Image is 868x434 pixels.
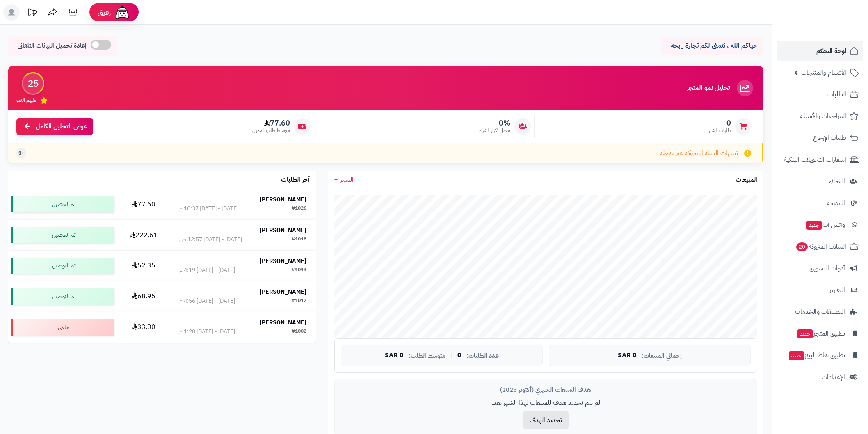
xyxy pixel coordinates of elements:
[11,196,114,212] div: تم التوصيل
[777,85,863,104] a: الطلبات
[118,251,170,281] td: 52.35
[409,352,445,359] span: متوسط الطلب:
[667,41,757,50] p: حياكم الله ، نتمنى لكم تجارة رابحة
[816,45,846,57] span: لوحة التحكم
[340,175,354,185] span: الشهر
[777,41,863,61] a: لوحة التحكم
[789,351,804,360] span: جديد
[260,226,306,235] strong: [PERSON_NAME]
[479,119,510,128] span: 0%
[22,4,42,23] a: تحديثات المنصة
[260,288,306,296] strong: [PERSON_NAME]
[813,132,846,144] span: طلبات الإرجاع
[806,221,822,230] span: جديد
[341,398,751,408] p: لم يتم تحديد هدف للمبيعات لهذا الشهر بعد.
[281,176,310,184] h3: آخر الطلبات
[252,127,290,134] span: متوسط طلب العميل
[618,352,637,359] span: 0 SAR
[777,128,863,148] a: طلبات الإرجاع
[687,85,730,92] h3: تحليل نمو المتجر
[260,257,306,265] strong: [PERSON_NAME]
[292,266,306,274] div: #1013
[784,154,846,165] span: إشعارات التحويلات البنكية
[292,297,306,305] div: #1012
[11,227,114,243] div: تم التوصيل
[118,189,170,219] td: 77.60
[118,281,170,312] td: 68.95
[16,97,36,104] span: تقييم النمو
[292,205,306,213] div: #1026
[18,41,87,50] span: إعادة تحميل البيانات التلقائي
[777,106,863,126] a: المراجعات والأسئلة
[523,411,569,429] button: تحديد الهدف
[812,23,860,40] img: logo-2.png
[11,288,114,305] div: تم التوصيل
[36,122,87,131] span: عرض التحليل الكامل
[642,352,682,359] span: إجمالي المبيعات:
[777,171,863,191] a: العملاء
[450,352,452,359] span: |
[736,176,757,184] h3: المبيعات
[18,150,24,157] span: +1
[260,195,306,204] strong: [PERSON_NAME]
[777,345,863,365] a: تطبيق نقاط البيعجديد
[806,219,845,231] span: وآتس آب
[179,297,235,305] div: [DATE] - [DATE] 4:56 م
[707,127,731,134] span: طلبات الشهر
[114,4,130,21] img: ai-face.png
[334,175,354,185] a: الشهر
[252,119,290,128] span: 77.60
[11,319,114,336] div: ملغي
[797,329,813,338] span: جديد
[796,242,808,251] span: 20
[179,328,235,336] div: [DATE] - [DATE] 1:20 م
[479,127,510,134] span: معدل تكرار الشراء
[777,367,863,387] a: الإعدادات
[179,205,238,213] div: [DATE] - [DATE] 10:37 م
[179,266,235,274] div: [DATE] - [DATE] 4:19 م
[179,235,242,244] div: [DATE] - [DATE] 12:57 ص
[777,324,863,343] a: تطبيق المتجرجديد
[292,235,306,244] div: #1018
[829,176,845,187] span: العملاء
[707,119,731,128] span: 0
[777,193,863,213] a: المدونة
[795,306,845,318] span: التطبيقات والخدمات
[777,150,863,169] a: إشعارات التحويلات البنكية
[827,197,845,209] span: المدونة
[98,7,111,17] span: رفيق
[777,237,863,256] a: السلات المتروكة20
[16,118,93,135] a: عرض التحليل الكامل
[795,241,846,252] span: السلات المتروكة
[260,318,306,327] strong: [PERSON_NAME]
[801,67,846,78] span: الأقسام والمنتجات
[777,215,863,235] a: وآتس آبجديد
[118,220,170,250] td: 222.61
[466,352,499,359] span: عدد الطلبات:
[827,89,846,100] span: الطلبات
[385,352,404,359] span: 0 SAR
[457,352,461,359] span: 0
[829,284,845,296] span: التقارير
[777,302,863,322] a: التطبيقات والخدمات
[660,148,738,158] span: تنبيهات السلة المتروكة غير مفعلة
[777,280,863,300] a: التقارير
[788,349,845,361] span: تطبيق نقاط البيع
[341,386,751,394] div: هدف المبيعات الشهري (أكتوبر 2025)
[777,258,863,278] a: أدوات التسويق
[292,328,306,336] div: #1002
[822,371,845,383] span: الإعدادات
[797,328,845,339] span: تطبيق المتجر
[118,312,170,343] td: 33.00
[809,263,845,274] span: أدوات التسويق
[11,258,114,274] div: تم التوصيل
[800,110,846,122] span: المراجعات والأسئلة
